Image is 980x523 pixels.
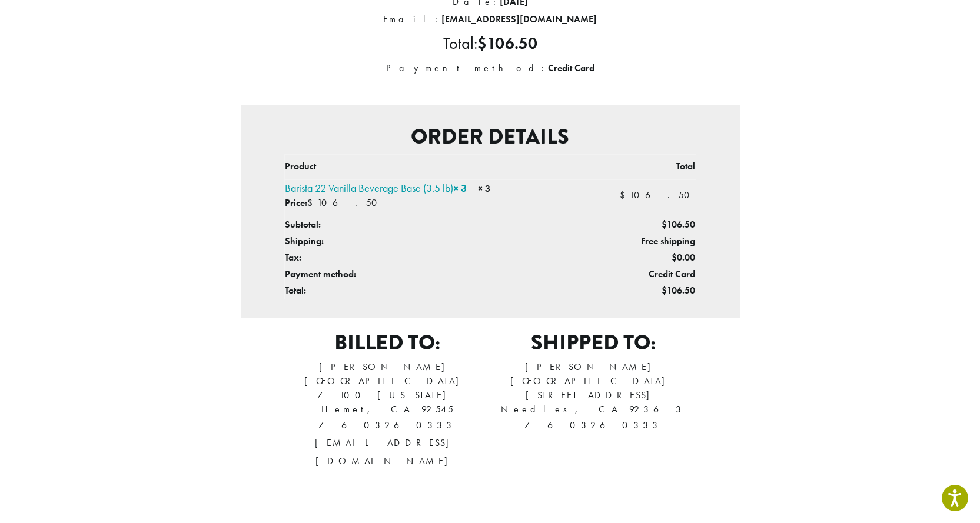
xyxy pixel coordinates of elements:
[662,284,667,297] span: $
[662,284,695,297] span: 106.50
[284,249,585,266] th: Tax:
[285,181,467,195] a: Barista 22 Vanilla Beverage Base (3.5 lb)× 3
[284,282,585,299] th: Total:
[585,233,695,249] td: Free shipping
[241,11,740,28] li: Email:
[490,330,696,355] h2: Shipped to:
[662,218,667,231] span: $
[284,330,490,355] h2: Billed to:
[250,124,730,149] h2: Order details
[453,181,467,195] strong: × 3
[548,62,594,74] strong: Credit Card
[284,266,585,282] th: Payment method:
[241,59,740,77] li: Payment method:
[620,189,630,201] span: $
[672,251,695,264] span: 0.00
[585,266,695,282] td: Credit Card
[477,33,537,54] bdi: 106.50
[490,360,696,434] address: [PERSON_NAME] [GEOGRAPHIC_DATA] [STREET_ADDRESS] Needles, CA 92363
[585,155,695,180] th: Total
[285,196,307,209] strong: Price:
[284,360,490,469] address: [PERSON_NAME] [GEOGRAPHIC_DATA] 7100 [US_STATE] Hemet, CA 92545
[284,155,585,180] th: Product
[662,218,695,231] span: 106.50
[477,33,487,54] span: $
[241,28,740,59] li: Total:
[441,13,597,25] strong: [EMAIL_ADDRESS][DOMAIN_NAME]
[478,182,490,195] strong: × 3
[284,216,585,234] th: Subtotal:
[284,417,490,434] p: 7603260333
[284,233,585,249] th: Shipping:
[672,251,677,264] span: $
[307,196,383,209] span: 106.50
[490,417,696,434] p: 7603260333
[620,189,695,201] bdi: 106.50
[284,434,490,469] p: [EMAIL_ADDRESS][DOMAIN_NAME]
[307,196,317,209] span: $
